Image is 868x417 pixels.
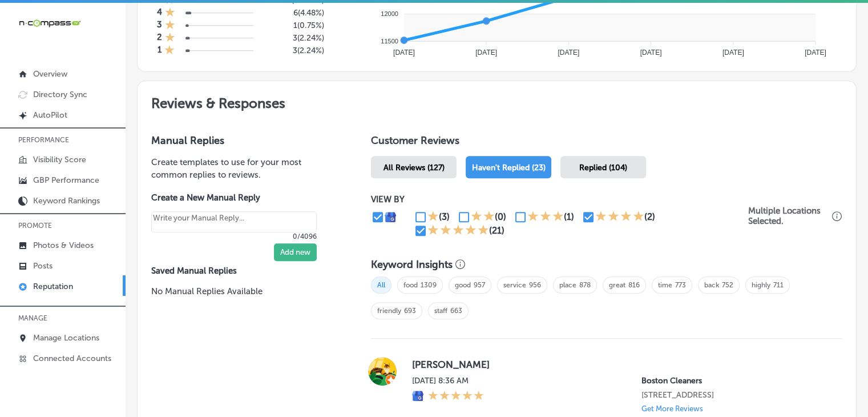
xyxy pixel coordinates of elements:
a: friendly [377,307,401,315]
div: 1 Star [164,45,175,57]
div: Domain: [DOMAIN_NAME] [30,30,126,39]
p: Boston Cleaners [641,376,824,386]
div: v 4.0.25 [32,18,56,27]
a: 693 [404,307,416,315]
a: 956 [529,281,541,289]
tspan: 11500 [381,38,398,45]
tspan: 12000 [381,10,398,17]
h4: 1 [158,45,162,57]
img: tab_domain_overview_orange.svg [31,66,40,75]
p: VIEW BY [371,194,748,205]
a: 878 [579,281,591,289]
a: 663 [450,307,462,315]
span: All Reviews (127) [383,163,445,173]
img: website_grey.svg [18,30,27,39]
a: good [455,281,471,289]
p: Directory Sync [33,90,87,99]
div: 5 Stars [427,224,489,238]
a: time [658,281,672,289]
p: GBP Performance [33,175,99,185]
h4: 4 [157,7,162,19]
a: staff [434,307,447,315]
p: AutoPilot [33,110,67,120]
div: 5 Stars [428,390,484,403]
h5: 3 ( 2.24% ) [270,33,324,43]
tspan: [DATE] [393,49,415,57]
h5: 3 ( 2.24% ) [270,46,324,55]
a: 711 [773,281,784,289]
a: place [559,281,576,289]
a: 1309 [421,281,437,289]
p: No Manual Replies Available [151,285,334,298]
label: [DATE] 8:36 AM [412,376,484,386]
tspan: [DATE] [722,49,744,57]
div: 1 Star [165,19,175,32]
div: Domain Overview [43,67,102,75]
p: 0/4096 [151,232,317,240]
h3: Manual Replies [151,134,334,147]
a: 816 [628,281,640,289]
div: Keywords by Traffic [126,67,192,75]
p: Get More Reviews [641,404,703,413]
p: Manage Locations [33,333,99,343]
p: Photos & Videos [33,240,94,250]
div: 1 Star [165,7,175,19]
p: 10530 Southern Highlands Pkwy # 100 [641,390,824,400]
div: 1 Star [427,210,439,224]
p: Reputation [33,282,73,291]
div: (0) [495,211,506,222]
h5: 6 ( 4.48% ) [270,8,324,18]
p: Visibility Score [33,155,86,165]
div: 4 Stars [595,210,644,224]
textarea: Create your Quick Reply [151,211,317,233]
a: highly [752,281,770,289]
span: Replied (104) [579,163,627,173]
p: Posts [33,261,53,271]
h3: Keyword Insights [371,258,453,271]
tspan: [DATE] [805,49,826,57]
div: (2) [644,211,655,222]
a: back [704,281,719,289]
p: Keyword Rankings [33,196,100,206]
img: logo_orange.svg [18,18,27,27]
h2: Reviews & Responses [138,81,856,121]
p: Multiple Locations Selected. [748,206,829,226]
tspan: [DATE] [640,49,661,57]
label: Create a New Manual Reply [151,193,317,203]
div: 2 Stars [471,210,495,224]
span: All [371,276,391,294]
img: tab_keywords_by_traffic_grey.svg [114,66,123,75]
div: 3 Stars [527,210,564,224]
div: (21) [489,225,504,236]
a: 752 [722,281,733,289]
h4: 3 [157,19,162,32]
img: 660ab0bf-5cc7-4cb8-ba1c-48b5ae0f18e60NCTV_CLogo_TV_Black_-500x88.png [18,18,81,29]
p: Overview [33,69,67,79]
a: food [403,281,418,289]
div: (3) [439,211,450,222]
h4: 2 [157,32,162,45]
tspan: [DATE] [558,49,579,57]
p: Connected Accounts [33,354,111,363]
a: great [609,281,625,289]
button: Add new [274,243,317,261]
tspan: [DATE] [475,49,497,57]
h1: Customer Reviews [371,134,842,151]
p: Create templates to use for your most common replies to reviews. [151,156,334,181]
a: 957 [474,281,485,289]
span: Haven't Replied (23) [472,163,546,173]
label: [PERSON_NAME] [412,359,824,370]
a: service [503,281,526,289]
div: (1) [564,211,574,222]
a: 773 [675,281,686,289]
label: Saved Manual Replies [151,266,334,276]
h5: 1 ( 0.75% ) [270,21,324,30]
div: 1 Star [165,32,175,45]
